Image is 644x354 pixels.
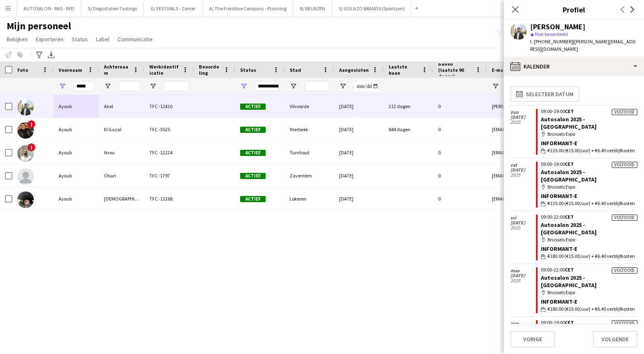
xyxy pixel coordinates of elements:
span: 2025 [510,225,536,230]
div: Voltooid [612,162,637,168]
span: zon [510,110,536,115]
span: CET [565,108,574,114]
div: TFC -13268 [144,187,194,210]
div: Turnhout [285,141,334,164]
div: [DATE] [334,141,384,164]
div: Obari [99,164,144,187]
div: Voltooid [612,109,637,115]
div: Voltooid [612,215,637,221]
button: Open Filtermenu [59,83,66,90]
a: Label [93,34,113,45]
span: 2025 [510,278,536,283]
span: €135.00 (€15.00/uur) + €6.40 verblijfkosten [547,147,635,154]
a: Autosalon 2025 - [GEOGRAPHIC_DATA] [541,168,597,183]
button: B/ BEURZEN [293,0,332,17]
div: Informant-e [541,192,637,200]
span: CET [565,214,574,220]
button: Open Filtermenu [149,83,157,90]
div: Brussels Expo [541,130,637,138]
img: Ayoub Zohri [17,191,34,208]
img: Ayoub Ikrou [17,145,34,162]
span: Bekijken [7,35,28,43]
div: TFC -12224 [144,141,194,164]
span: Voornaam [59,67,82,73]
span: [DATE] [510,220,536,225]
div: TFC -12410 [144,95,194,118]
input: Voornaam Filter Invoer [73,81,94,91]
div: Brussels Expo [541,236,637,243]
h3: Profiel [504,4,644,15]
span: Beoordeling [199,64,220,76]
span: Label [96,35,109,43]
a: Bekijken [3,34,31,45]
span: Communicatie [118,35,153,43]
div: Itterbeek [285,118,334,141]
input: Werkidentificatie Filter Invoer [164,81,189,91]
span: ! [27,120,35,128]
span: Achternaam [104,64,130,76]
span: Actief [240,104,266,110]
span: Aangesloten [339,67,369,73]
div: 09:00-19:00 [541,320,637,325]
span: t. [PHONE_NUMBER] [530,38,573,45]
div: 844 dagen [384,118,433,141]
span: €135.00 (€15.00/uur) + €6.40 verblijfkosten [547,200,635,207]
span: Foto [17,67,28,73]
div: 0 [433,164,487,187]
span: 2025 [510,120,536,125]
div: 0 [433,141,487,164]
span: Actief [240,173,266,179]
button: Vorige [510,331,555,347]
div: Informant-e [541,139,637,147]
span: CET [565,319,574,326]
div: Ayoub [54,118,99,141]
div: Ayoub [54,164,99,187]
div: Akel [99,95,144,118]
div: [PERSON_NAME] [530,23,585,31]
input: Aangesloten Filter Invoer [354,81,379,91]
a: Communicatie [114,34,156,45]
button: Selecteer datum [510,86,579,102]
a: Status [68,34,91,45]
div: Informant-e [541,298,637,305]
div: Voltooid [612,320,637,326]
span: €180.00 (€15.00/uur) + €6.40 verblijfkosten [547,305,635,313]
div: [DATE] [334,118,384,141]
img: Ayoub Akel [17,99,34,116]
a: Autosalon 2025 - [GEOGRAPHIC_DATA] [541,116,597,130]
div: [DATE] [334,95,384,118]
span: 2025 [510,172,536,177]
span: CET [565,267,574,273]
img: Ayoub Obari [17,168,34,185]
div: 212 dagen [384,95,433,118]
span: Laatste baan [389,64,418,76]
div: 0 [433,118,487,141]
span: [DATE] [510,115,536,120]
button: Open Filtermenu [290,83,297,90]
span: [DATE] [510,168,536,172]
span: Niet beoordeeld [535,31,568,37]
button: G/ FESTIVALS - Zomer [144,0,203,17]
div: Brussels Expo [541,289,637,296]
span: | [PERSON_NAME][EMAIL_ADDRESS][DOMAIN_NAME] [530,38,636,52]
span: Exporteren [36,35,64,43]
span: Werkidentificatie [149,64,179,76]
div: Ayoub [54,95,99,118]
input: Achternaam Filter Invoer [119,81,139,91]
div: Informant-e [541,245,637,253]
div: Ikrou [99,141,144,164]
div: 0 [433,95,487,118]
div: El Gazal [99,118,144,141]
span: ! [27,143,35,151]
button: Volgende [593,331,637,347]
button: Open Filtermenu [339,83,347,90]
div: [DEMOGRAPHIC_DATA] [99,187,144,210]
div: Zaventem [285,164,334,187]
span: Status [240,67,256,73]
div: [DATE] [334,164,384,187]
span: Actief [240,127,266,133]
button: Open Filtermenu [104,83,111,90]
span: maa [510,268,536,273]
div: Ayoub [54,187,99,210]
app-action-btn: Exporteer XLSX [46,50,56,60]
